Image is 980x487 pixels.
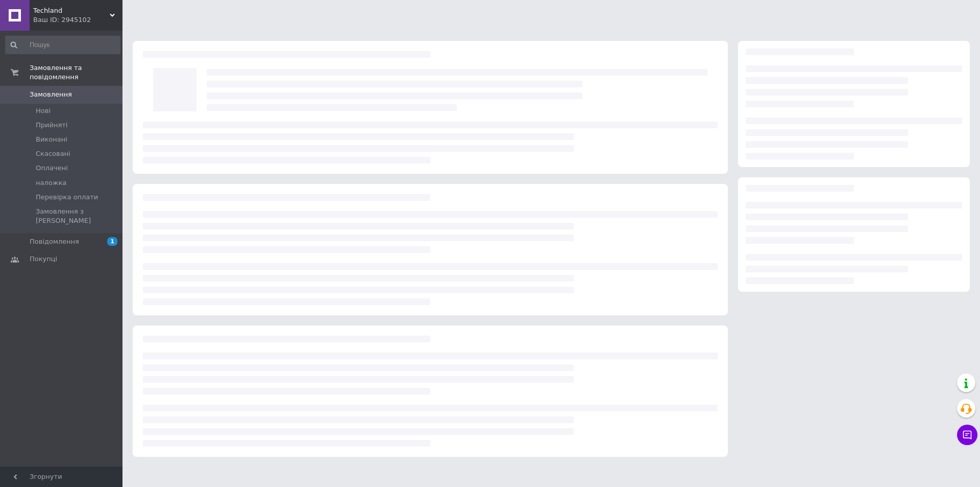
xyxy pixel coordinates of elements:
[107,237,117,246] span: 1
[36,121,67,130] span: Прийняті
[30,254,57,264] span: Покупці
[30,237,79,246] span: Повідомлення
[36,149,70,158] span: Скасовані
[33,6,110,15] span: Techland
[36,164,68,173] span: Оплачені
[36,178,66,188] span: наложка
[30,63,122,82] span: Замовлення та повідомлення
[36,135,67,144] span: Виконані
[36,106,51,115] span: Нові
[957,425,977,445] button: Чат з покупцем
[36,193,98,202] span: Перевірка оплати
[30,90,72,99] span: Замовлення
[33,15,122,25] div: Ваш ID: 2945102
[5,36,120,54] input: Пошук
[36,207,119,225] span: Замовлення з [PERSON_NAME]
